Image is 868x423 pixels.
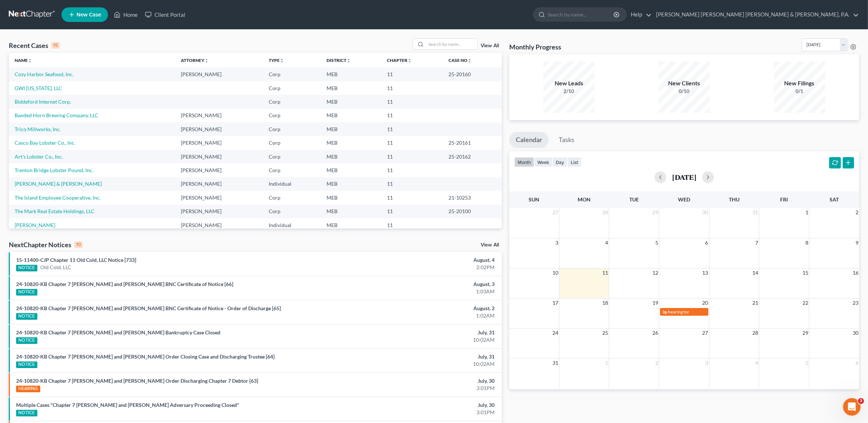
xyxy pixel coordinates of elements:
span: 27 [552,208,559,217]
td: 25-20162 [443,150,502,163]
a: Calendar [509,132,549,148]
span: Mon [578,196,591,203]
div: July, 30 [340,401,495,409]
a: Banded Horn Brewing Company, LLC [15,112,98,118]
td: 11 [381,150,443,163]
span: 27 [702,329,709,337]
a: Typeunfold_more [269,57,284,63]
i: unfold_more [467,59,472,63]
a: 24-10820-KB Chapter 7 [PERSON_NAME] and [PERSON_NAME] Order Discharging Chapter 7 Debtor [63] [16,378,258,384]
span: 26 [652,329,659,337]
span: 1 [604,359,609,367]
div: 1:02AM [340,312,495,319]
div: 10 [74,241,83,248]
a: Biddeford Internet Corp. [15,99,71,105]
td: Corp [263,67,321,81]
span: 11 [601,268,609,277]
td: MEB [321,218,381,232]
td: [PERSON_NAME] [175,67,263,81]
td: Corp [263,163,321,177]
td: Corp [263,191,321,204]
i: unfold_more [204,59,209,63]
span: 2 [655,359,659,367]
a: Trico Millworks, Inc. [15,126,61,132]
a: Nameunfold_more [15,57,32,63]
a: View All [481,242,499,248]
td: Individual [263,218,321,232]
a: Client Portal [141,8,189,21]
a: Old Cold, LLC [40,264,71,271]
a: The Island Employee Cooperative, Inc. [15,194,101,201]
span: 13 [702,268,709,277]
a: Chapterunfold_more [387,57,412,63]
a: View All [481,43,499,48]
a: Multiple Cases "Chapter 7 [PERSON_NAME] and [PERSON_NAME] Adversary Proceeding Closed" [16,402,239,408]
td: MEB [321,163,381,177]
td: 25-20160 [443,67,502,81]
td: [PERSON_NAME] [175,122,263,136]
div: NOTICE [16,337,37,344]
div: 15 [51,42,60,49]
span: Tue [629,196,639,203]
span: 31 [552,359,559,367]
a: 24-10820-KB Chapter 7 [PERSON_NAME] and [PERSON_NAME] Order Closing Case and Discharging Trustee ... [16,353,275,360]
a: Casco Bay Lobster Co., Inc. [15,140,75,146]
td: [PERSON_NAME] [175,205,263,218]
td: 11 [381,163,443,177]
span: 25 [601,329,609,337]
a: [PERSON_NAME] & [PERSON_NAME] [15,181,102,187]
div: New Clients [659,79,710,88]
span: Sun [529,196,540,203]
span: 4 [604,238,609,247]
div: 3:01PM [340,385,495,392]
span: Sat [830,196,839,203]
div: July, 30 [340,377,495,385]
div: NOTICE [16,265,37,271]
td: MEB [321,136,381,149]
a: 24-10820-KB Chapter 7 [PERSON_NAME] and [PERSON_NAME] BNC Certificate of Notice - Order of Discha... [16,305,281,311]
span: 7 [755,238,759,247]
td: 11 [381,136,443,149]
div: August, 4 [340,256,495,264]
td: 11 [381,81,443,95]
div: NOTICE [16,289,37,296]
div: NOTICE [16,410,37,416]
td: Corp [263,109,321,122]
td: Corp [263,136,321,149]
a: Cozy Harbor Seafood, Inc. [15,71,74,77]
a: [PERSON_NAME] [PERSON_NAME] [PERSON_NAME] & [PERSON_NAME], P.A. [652,8,859,21]
span: 12 [652,268,659,277]
i: unfold_more [280,59,284,63]
span: 1 [805,208,809,217]
td: MEB [321,191,381,204]
td: 11 [381,122,443,136]
div: NOTICE [16,361,37,368]
td: Corp [263,205,321,218]
td: MEB [321,81,381,95]
a: 24-10820-KB Chapter 7 [PERSON_NAME] and [PERSON_NAME] BNC Certificate of Notice [66] [16,281,233,287]
span: 6 [855,359,859,367]
button: month [514,157,534,167]
div: 0/1 [774,88,825,95]
div: 3:01PM [340,409,495,416]
div: August, 2 [340,305,495,312]
span: 21 [752,298,759,307]
a: Tasks [552,132,581,148]
div: July, 31 [340,353,495,360]
td: 11 [381,67,443,81]
div: 2/10 [543,88,595,95]
span: 19 [652,298,659,307]
span: 29 [652,208,659,217]
span: 18 [601,298,609,307]
div: HEARING [16,386,40,392]
i: unfold_more [346,59,351,63]
span: 28 [752,329,759,337]
span: 30 [702,208,709,217]
i: unfold_more [28,59,32,63]
td: 11 [381,95,443,108]
a: GWI [US_STATE], LLC [15,85,62,91]
span: 17 [552,298,559,307]
td: MEB [321,122,381,136]
iframe: Intercom live chat [843,398,861,416]
span: 3 [705,359,709,367]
